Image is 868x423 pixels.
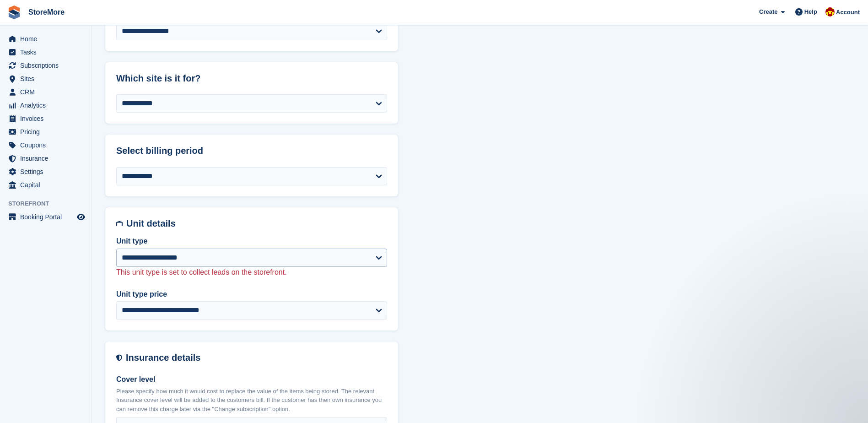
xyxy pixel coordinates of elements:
h2: Which site is it for? [116,73,387,84]
a: menu [5,112,86,125]
a: menu [5,72,86,85]
span: Tasks [20,46,75,59]
a: menu [5,152,86,165]
a: menu [5,125,86,138]
a: Preview store [75,211,86,222]
span: Account [836,8,860,17]
h2: Unit details [126,218,387,229]
img: stora-icon-8386f47178a22dfd0bd8f6a31ec36ba5ce8667c1dd55bd0f319d3a0aa187defe.svg [7,5,21,19]
img: Store More Team [825,7,835,16]
h2: Insurance details [126,352,387,363]
span: Coupons [20,139,75,152]
span: Analytics [20,99,75,112]
a: menu [5,99,86,112]
span: Help [804,7,817,16]
label: Cover level [116,374,387,385]
span: CRM [20,86,75,98]
a: menu [5,59,86,72]
p: Please specify how much it would cost to replace the value of the items being stored. The relevan... [116,387,387,414]
img: unit-details-icon-595b0c5c156355b767ba7b61e002efae458ec76ed5ec05730b8e856ff9ea34a9.svg [116,218,123,229]
span: Pricing [20,125,75,138]
span: Storefront [8,199,91,208]
span: Home [20,33,75,45]
span: Capital [20,179,75,191]
img: insurance-details-icon-731ffda60807649b61249b889ba3c5e2b5c27d34e2e1fb37a309f0fde93ff34a.svg [116,352,122,363]
span: Invoices [20,112,75,125]
label: Unit type [116,236,387,247]
span: Create [759,7,777,16]
a: menu [5,165,86,178]
span: Subscriptions [20,59,75,72]
a: menu [5,86,86,98]
a: menu [5,211,86,223]
span: Settings [20,165,75,178]
a: menu [5,46,86,59]
p: This unit type is set to collect leads on the storefront. [116,267,387,278]
a: menu [5,33,86,45]
a: StoreMore [25,5,68,20]
span: Booking Portal [20,211,75,223]
a: menu [5,179,86,191]
h2: Select billing period [116,146,387,156]
label: Unit type price [116,289,387,300]
span: Insurance [20,152,75,165]
span: Sites [20,72,75,85]
a: menu [5,139,86,152]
